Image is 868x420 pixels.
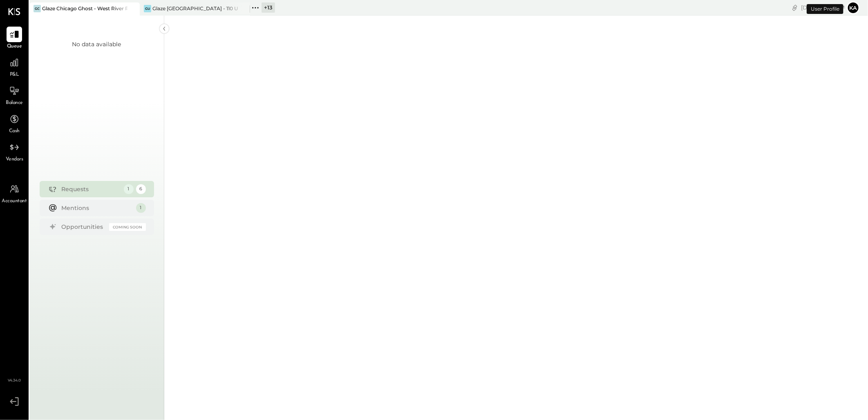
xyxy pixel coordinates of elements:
span: Balance [6,99,23,107]
div: Coming Soon [109,223,146,231]
a: Balance [0,83,28,107]
span: Queue [7,43,22,50]
div: 1 [136,203,146,213]
span: Vendors [6,156,23,163]
div: Glaze Chicago Ghost - West River Rice LLC [42,5,128,12]
div: User Profile [807,4,843,14]
a: Accountant [0,181,28,205]
div: 1 [124,184,134,194]
a: Vendors [0,140,28,163]
div: Glaze [GEOGRAPHIC_DATA] - 110 Uni [152,5,238,12]
div: + 13 [262,2,275,13]
div: Mentions [62,204,132,212]
span: Cash [9,128,20,135]
div: GC [34,5,41,12]
div: copy link [791,3,799,12]
div: Requests [62,185,120,193]
div: 6 [136,184,146,194]
button: Ka [847,1,860,14]
a: Cash [0,111,28,135]
a: Queue [0,27,28,50]
span: P&L [10,71,19,79]
div: Opportunities [62,223,105,231]
div: No data available [72,40,121,48]
div: GU [144,5,151,12]
span: Accountant [2,198,27,205]
a: P&L [0,55,28,79]
div: [DATE] [801,4,845,11]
